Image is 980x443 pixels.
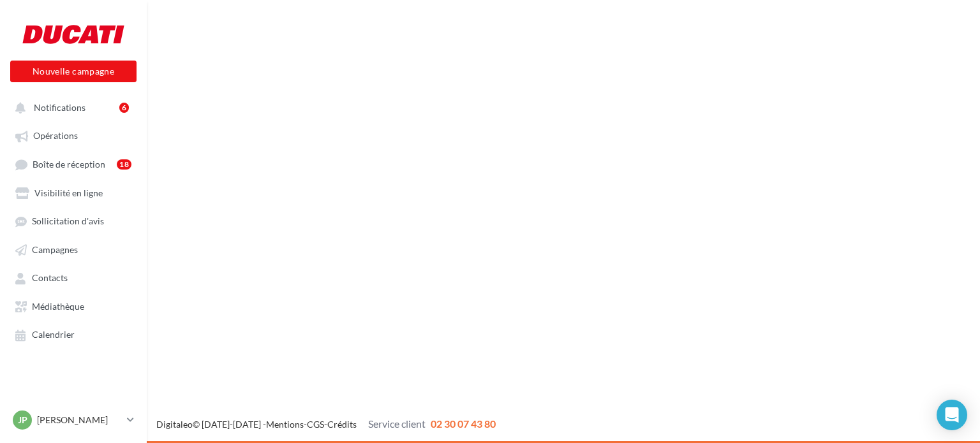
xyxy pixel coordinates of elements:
span: JP [18,414,27,426]
span: Notifications [34,102,85,113]
span: Contacts [32,273,68,284]
a: Mentions [266,419,304,430]
button: Nouvelle campagne [10,61,137,82]
a: CGS [307,419,324,430]
a: Opérations [8,124,139,147]
a: Visibilité en ligne [8,181,139,204]
span: Médiathèque [32,301,84,312]
a: Calendrier [8,323,139,345]
a: Digitaleo [156,419,193,430]
span: Opérations [33,131,78,142]
span: Calendrier [32,330,75,340]
a: Sollicitation d'avis [8,209,139,232]
p: [PERSON_NAME] [37,414,122,426]
a: Contacts [8,266,139,289]
span: Visibilité en ligne [34,187,103,198]
button: Notifications 6 [8,96,134,119]
span: Boîte de réception [33,159,105,170]
div: 6 [119,103,129,113]
span: © [DATE]-[DATE] - - - [156,419,496,430]
a: Crédits [327,419,357,430]
span: Service client [368,418,426,430]
div: 18 [117,159,131,170]
a: Campagnes [8,238,139,261]
span: Sollicitation d'avis [32,216,104,227]
a: Boîte de réception18 [8,152,139,176]
a: Médiathèque [8,294,139,317]
span: Campagnes [32,244,78,255]
div: Open Intercom Messenger [937,400,967,430]
span: 02 30 07 43 80 [431,418,496,430]
a: JP [PERSON_NAME] [10,408,137,432]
